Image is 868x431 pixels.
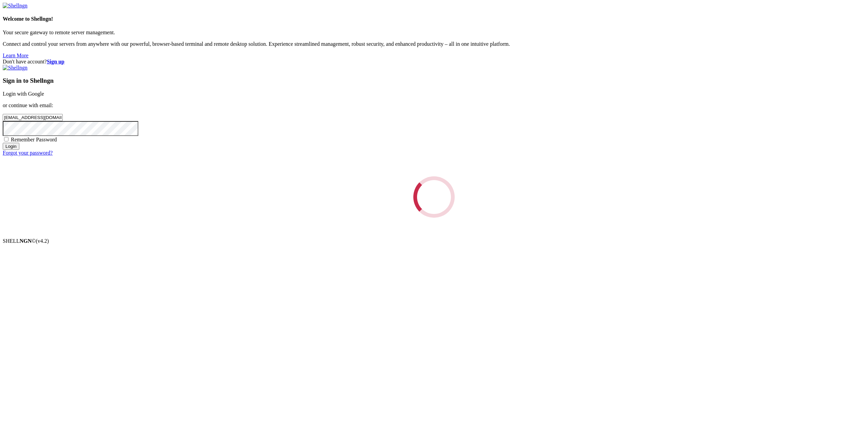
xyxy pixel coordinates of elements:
[3,53,28,58] a: Learn More
[3,114,63,121] input: Email address
[3,59,865,65] div: Don't have account?
[3,150,53,156] a: Forgot your password?
[3,3,27,9] img: Shellngn
[3,16,865,22] h4: Welcome to Shellngn!
[11,137,57,142] span: Remember Password
[3,41,865,47] p: Connect and control your servers from anywhere with our powerful, browser-based terminal and remo...
[4,137,8,141] input: Remember Password
[3,143,19,150] input: Login
[3,77,865,84] h3: Sign in to Shellngn
[20,238,32,244] b: NGN
[3,91,44,97] a: Login with Google
[3,102,865,109] p: or continue with email:
[47,59,64,64] a: Sign up
[413,176,455,218] div: Loading...
[36,238,49,244] span: 4.2.0
[3,30,865,36] p: Your secure gateway to remote server management.
[3,238,49,244] span: SHELL ©
[3,65,27,71] img: Shellngn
